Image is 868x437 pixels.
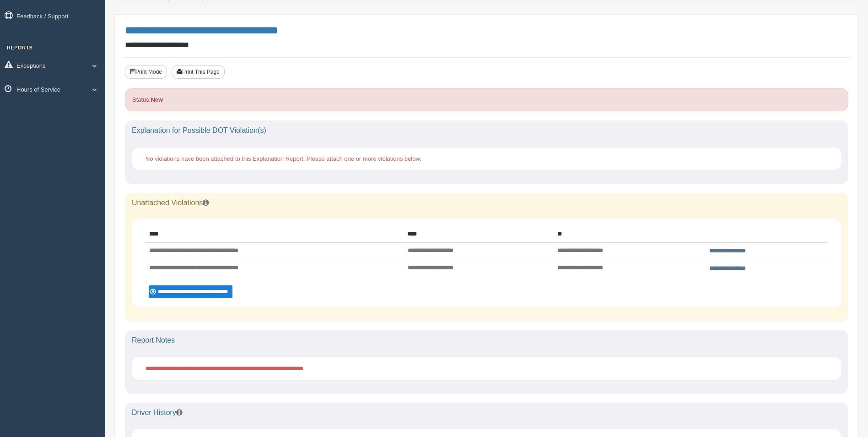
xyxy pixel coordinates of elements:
button: Print This Page [172,65,225,79]
div: Unattached Violations [125,193,848,213]
div: Driver History [125,403,848,423]
div: Report Notes [125,330,848,350]
span: No violations have been attached to this Explanation Report. Please attach one or more violations... [146,155,421,162]
div: Status: [125,88,848,111]
div: Explanation for Possible DOT Violation(s) [125,120,848,141]
strong: New [151,96,163,103]
button: Print Mode [125,65,167,79]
